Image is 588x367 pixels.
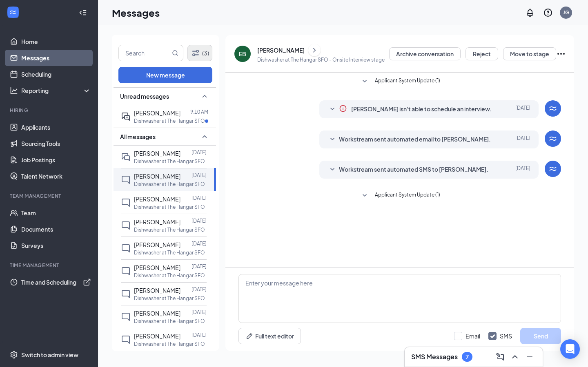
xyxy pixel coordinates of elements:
svg: WorkstreamLogo [548,134,558,144]
span: [DATE] [515,104,530,114]
button: ChevronUp [508,350,521,363]
a: Documents [21,221,91,237]
button: Filter (3) [187,45,213,61]
svg: ChatInactive [121,266,131,276]
svg: ChatInactive [121,289,131,299]
svg: MagnifyingGlass [172,50,178,56]
svg: Minimize [525,352,535,362]
p: Dishwasher at The Hangar SFO [134,117,205,124]
p: Dishwasher at The Hangar SFO [134,340,205,347]
span: [PERSON_NAME] [134,218,180,226]
a: Team [21,205,91,221]
button: ChevronRight [308,44,321,56]
p: [DATE] [192,217,207,224]
span: [PERSON_NAME] [134,310,180,317]
a: Talent Network [21,168,91,184]
div: Open Intercom Messenger [560,339,580,359]
span: [PERSON_NAME] [134,195,180,203]
div: Switch to admin view [21,351,78,359]
button: Archive conversation [389,47,461,60]
span: [DATE] [515,165,530,175]
div: Team Management [10,192,89,199]
p: Dishwasher at The Hangar SFO [134,181,205,188]
span: [PERSON_NAME] [134,150,180,157]
p: Dishwasher at The Hangar SFO [134,272,205,279]
span: [PERSON_NAME] [134,241,180,248]
div: [PERSON_NAME] [257,46,305,54]
button: New message [118,67,212,83]
p: [DATE] [192,149,207,156]
svg: ChatInactive [121,312,131,322]
span: [PERSON_NAME] [134,332,180,340]
button: SmallChevronDownApplicant System Update (1) [360,191,440,201]
p: Dishwasher at The Hangar SFO [134,295,205,302]
span: [DATE] [515,135,530,144]
p: [DATE] [192,263,207,270]
a: Job Postings [21,152,91,168]
svg: Pen [245,332,254,340]
p: Dishwasher at The Hangar SFO [134,158,205,165]
svg: ChevronUp [510,352,520,362]
svg: ChatInactive [121,198,131,208]
svg: ChatInactive [121,335,131,345]
p: Dishwasher at The Hangar SFO [134,203,205,210]
a: Surveys [21,237,91,254]
svg: Filter [191,48,200,58]
p: Dishwasher at The Hangar SFO [134,318,205,325]
svg: ChatInactive [121,243,131,253]
span: Workstream sent automated email to [PERSON_NAME]. [339,135,491,144]
input: Search [119,45,170,61]
button: Reject [465,47,498,60]
svg: Collapse [79,9,87,17]
div: EB [239,50,246,58]
button: Send [520,328,561,344]
span: [PERSON_NAME] [134,172,180,180]
p: [DATE] [192,286,207,293]
svg: Info [339,104,347,113]
div: Reporting [21,86,91,95]
svg: SmallChevronUp [200,132,209,141]
svg: SmallChevronDown [360,77,370,86]
svg: SmallChevronDown [360,191,370,201]
svg: WorkstreamLogo [548,104,558,113]
button: Move to stage [503,47,556,60]
div: TIME MANAGEMENT [10,262,89,269]
svg: SmallChevronDown [327,165,337,175]
p: [DATE] [192,172,207,179]
svg: QuestionInfo [543,8,553,18]
svg: WorkstreamLogo [9,8,17,16]
a: Home [21,33,91,50]
p: [DATE] [192,240,207,247]
svg: SmallChevronUp [200,91,209,101]
h3: SMS Messages [411,352,458,361]
a: Scheduling [21,66,91,82]
p: Dishwasher at The Hangar SFO [134,249,205,256]
svg: Notifications [525,8,535,18]
svg: ComposeMessage [495,352,505,362]
p: Dishwasher at The Hangar SFO - Onsite Interview stage [257,56,385,63]
svg: ChevronRight [310,45,318,55]
svg: DoubleChat [121,152,131,162]
svg: Ellipses [556,49,566,59]
span: [PERSON_NAME] isn't able to schedule an interview. [351,104,492,114]
button: Minimize [523,350,536,363]
p: Dishwasher at The Hangar SFO [134,226,205,233]
svg: ActiveDoubleChat [121,112,131,122]
svg: Settings [10,351,18,359]
div: JG [563,9,569,16]
div: 7 [465,354,469,360]
svg: WorkstreamLogo [548,164,558,174]
p: 9:10 AM [190,108,208,115]
span: [PERSON_NAME] [134,287,180,294]
a: Time and SchedulingExternalLink [21,274,91,290]
span: [PERSON_NAME] [134,109,180,117]
h1: Messages [112,6,160,20]
p: [DATE] [192,332,207,338]
span: All messages [120,133,156,141]
span: Workstream sent automated SMS to [PERSON_NAME]. [339,165,488,175]
span: [PERSON_NAME] [134,264,180,271]
svg: ChatInactive [121,175,131,185]
svg: ChatInactive [121,221,131,230]
p: [DATE] [192,195,207,201]
a: Applicants [21,119,91,135]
